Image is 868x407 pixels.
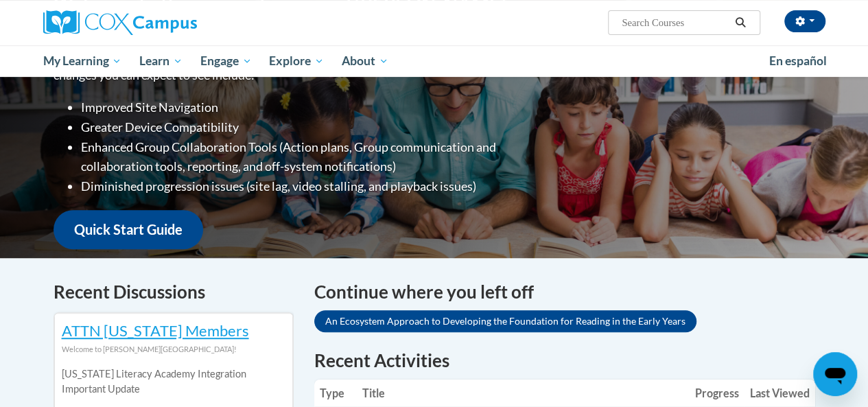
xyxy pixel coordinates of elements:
[81,117,551,137] li: Greater Device Compatibility
[33,45,836,77] div: Main menu
[314,310,696,332] a: An Ecosystem Approach to Developing the Foundation for Reading in the Early Years
[342,53,388,69] span: About
[62,321,249,340] a: ATTN [US_STATE] Members
[744,380,815,407] th: Last Viewed
[43,53,121,69] span: My Learning
[54,279,294,305] h4: Recent Discussions
[730,14,751,31] button: Search
[734,18,747,28] i: 
[813,352,857,396] iframe: Button to launch messaging window
[269,53,324,69] span: Explore
[690,380,744,407] th: Progress
[333,45,397,77] a: About
[130,45,191,77] a: Learn
[62,342,285,357] div: Welcome to [PERSON_NAME][GEOGRAPHIC_DATA]!
[260,45,333,77] a: Explore
[81,176,551,196] li: Diminished progression issues (site lag, video stalling, and playback issues)
[54,210,203,249] a: Quick Start Guide
[769,54,827,68] span: En español
[139,53,183,69] span: Learn
[314,348,815,373] h1: Recent Activities
[357,380,690,407] th: Title
[784,10,825,32] button: Account Settings
[43,10,197,35] img: Cox Campus
[620,14,730,31] input: Search Courses
[34,45,131,77] a: My Learning
[43,10,290,35] a: Cox Campus
[760,47,836,75] a: En español
[314,279,815,305] h4: Continue where you left off
[62,367,285,397] p: [US_STATE] Literacy Academy Integration Important Update
[200,53,252,69] span: Engage
[191,45,261,77] a: Engage
[81,137,551,177] li: Enhanced Group Collaboration Tools (Action plans, Group communication and collaboration tools, re...
[81,97,551,117] li: Improved Site Navigation
[314,380,357,407] th: Type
